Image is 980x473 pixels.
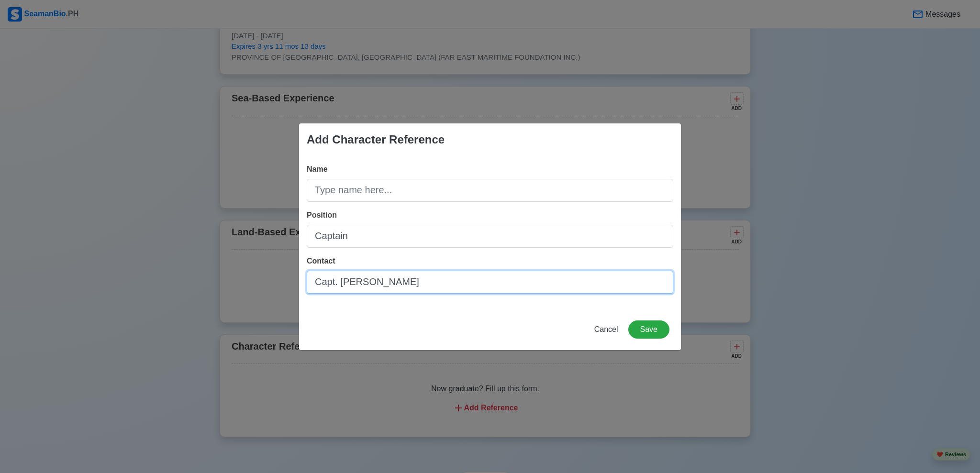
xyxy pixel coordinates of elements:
[307,257,335,265] span: Contact
[307,131,445,148] div: Add Character Reference
[307,179,673,202] input: Type name here...
[588,320,624,339] button: Cancel
[307,165,328,173] span: Name
[594,325,618,333] span: Cancel
[628,320,669,339] button: Save
[307,225,673,248] input: Ex: Captain
[307,271,673,294] input: Email or Phone
[307,211,337,219] span: Position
